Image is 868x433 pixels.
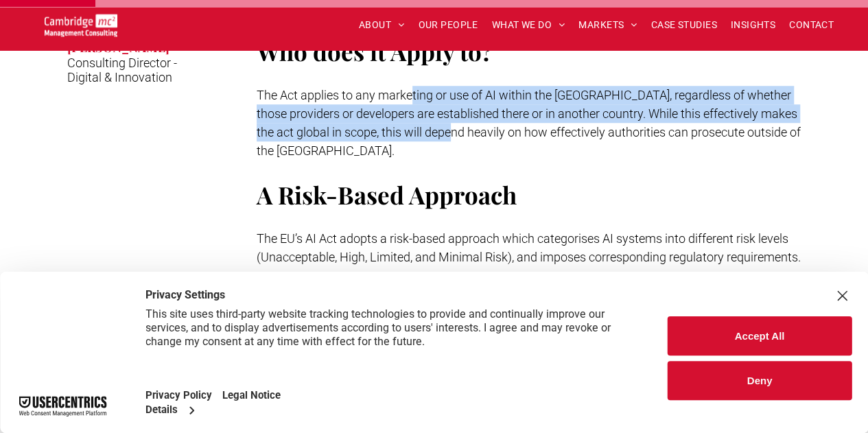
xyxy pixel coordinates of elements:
[782,14,841,36] a: CONTACT
[45,16,117,30] a: Your Business Transformed | Cambridge Management Consulting
[257,88,801,158] span: The Act applies to any marketing or use of AI within the [GEOGRAPHIC_DATA], regardless of whether...
[411,14,484,36] a: OUR PEOPLE
[257,35,493,67] span: Who does it Apply to?
[67,56,183,84] p: Consulting Director - Digital & Innovation
[572,14,644,36] a: MARKETS
[45,14,117,36] img: Go to Homepage
[724,14,782,36] a: INSIGHTS
[644,14,724,36] a: CASE STUDIES
[257,231,801,264] span: The EU’s AI Act adopts a risk-based approach which categorises AI systems into different risk lev...
[257,178,517,211] span: A Risk-Based Approach
[352,14,412,36] a: ABOUT
[485,14,572,36] a: WHAT WE DO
